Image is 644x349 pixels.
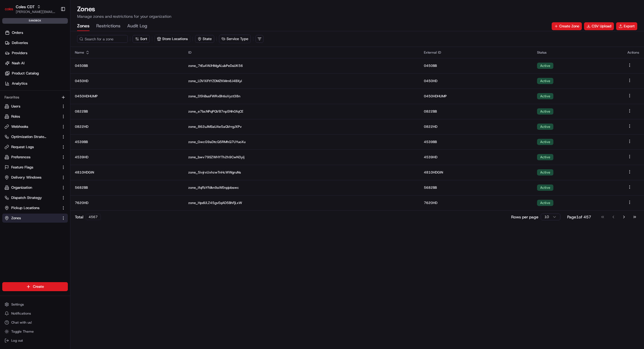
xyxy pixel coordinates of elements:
a: Request Logs [5,144,59,150]
span: Product Catalog [12,71,39,76]
span: Roles [11,114,20,119]
p: 0450BB [75,63,179,68]
div: Active [537,200,553,206]
button: Sort [133,35,150,43]
div: ID [188,50,415,55]
button: Log out [2,337,68,344]
div: Active [537,108,553,115]
p: zone_7tEu4WJHMgALubPeDuUK56 [188,63,415,68]
a: Preferences [5,155,59,160]
p: 4539HD [75,155,179,159]
span: Request Logs [11,144,34,150]
button: Store Locations [155,35,190,43]
div: Favorites [2,93,68,102]
div: Name [75,50,179,55]
p: zone_862uJMSaUAe5aQVrrgJXPv [188,124,415,129]
button: Toggle Theme [2,328,68,335]
div: External ID [424,50,528,55]
p: 0822HD [75,124,179,129]
button: Pickup Locations [2,203,68,212]
button: Optimization Strategy [2,132,68,141]
button: Users [2,102,68,111]
p: 4539BB [75,140,179,144]
button: Create Zone [552,22,582,30]
span: Dispatch Strategy [11,195,42,200]
span: Notifications [11,311,31,316]
div: Active [537,93,553,99]
button: CSV Upload [584,22,614,30]
p: 4810HDGIN [424,170,528,175]
button: Preferences [2,153,68,162]
p: 4539BB [424,140,528,144]
a: Deliveries [2,38,70,47]
button: Delivery Windows [2,173,68,182]
span: Providers [12,51,27,56]
p: 0450HD [75,79,179,83]
span: Organization [11,185,32,190]
p: zone_LDVXiFtYZDMZKMm6J4BXyi [188,79,415,83]
p: 0822BB [424,109,528,114]
button: Roles [2,112,68,121]
button: Audit Log [127,21,147,31]
p: 4539HD [424,155,528,159]
a: Zones [5,216,59,221]
div: Active [537,139,553,145]
p: Rows per page [511,214,538,220]
div: Active [537,154,553,160]
div: Active [537,185,553,191]
div: Active [537,78,553,84]
p: 0822HD [424,124,528,129]
span: Users [11,104,20,109]
p: zone_D5hBuoFWRxBhtiuVyzt38n [188,94,415,98]
p: 5682BB [75,185,179,190]
button: Feature Flags [2,163,68,172]
img: Coles CDT [5,5,14,14]
button: State [195,35,214,43]
h1: Zones [77,5,637,14]
p: 4810HDGIN [75,170,179,175]
span: Toggle Theme [11,329,34,334]
button: Dispatch Strategy [2,193,68,202]
span: Deliveries [12,40,28,45]
a: Delivery Windows [5,175,59,180]
span: Zones [11,216,21,221]
a: Optimization Strategy [5,134,59,139]
button: Service Type [219,35,251,43]
span: Preferences [11,155,30,160]
button: Restrictions [96,21,120,31]
button: Coles CDT [16,4,35,10]
button: Export [616,22,637,30]
a: Product Catalog [2,69,70,78]
button: Webhooks [2,122,68,131]
button: Coles CDTColes CDT[PERSON_NAME][EMAIL_ADDRESS][DOMAIN_NAME] [2,2,58,16]
a: Organization [5,185,59,190]
span: Nash AI [12,61,24,66]
p: zone_GwcG9aDtcQ5RMhQ7UYuoXu [188,140,415,144]
a: Feature Flags [5,165,59,170]
button: Store Locations [155,35,190,43]
a: Roles [5,114,59,119]
span: Analytics [12,81,27,86]
a: Orders [2,28,70,37]
a: Providers [2,49,70,58]
p: 7620HD [75,201,179,205]
div: sandbox [2,18,68,24]
span: Settings [11,302,24,307]
a: Webhooks [5,124,59,129]
div: Active [537,124,553,130]
p: 0450BB [424,63,528,68]
div: Active [537,169,553,175]
span: Delivery Windows [11,175,41,180]
p: 0450HD [424,79,528,83]
p: zone_ifqFbYFdkn9aWEnpjobswc [188,185,415,190]
button: Organization [2,183,68,192]
div: Total [75,214,101,220]
span: Chat with us! [11,320,32,325]
p: zone_e7bcNPqPQVB7np5NhGfqCE [188,109,415,114]
a: Dispatch Strategy [5,195,59,200]
button: [PERSON_NAME][EMAIL_ADDRESS][DOMAIN_NAME] [16,10,56,14]
p: 7620HD [424,201,528,205]
button: Request Logs [2,142,68,152]
p: zone_bwv79SZWHYTh2h9CwN3yij [188,155,415,159]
